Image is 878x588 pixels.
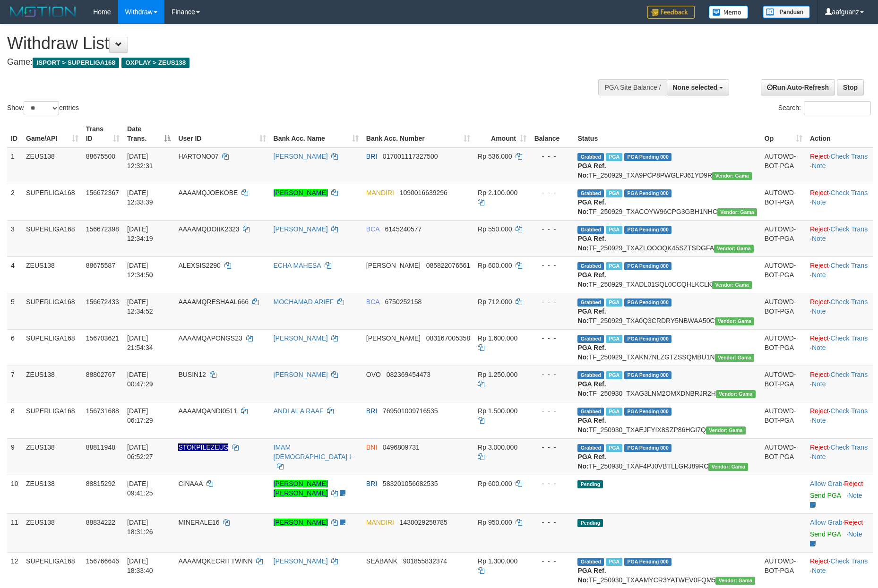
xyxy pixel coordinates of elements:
a: Note [812,198,826,206]
span: Marked by aafsreyleap [606,371,622,379]
td: TF_250929_TXAZLOOOQK45SZTSDGFA [574,220,760,256]
span: Grabbed [577,335,604,343]
a: Check Trans [831,371,868,378]
a: [PERSON_NAME] [274,334,328,342]
b: PGA Ref. No: [577,198,606,215]
a: Stop [837,79,864,95]
a: Reject [844,519,863,526]
span: Marked by aafsoycanthlai [606,226,622,234]
a: [PERSON_NAME] [274,371,328,378]
span: [DATE] 09:41:25 [127,480,153,497]
th: Bank Acc. Number: activate to sort column ascending [362,120,474,147]
span: Vendor URL: https://trx31.1velocity.biz [712,172,752,180]
td: AUTOWD-BOT-PGA [761,329,806,366]
button: None selected [667,79,730,95]
td: AUTOWD-BOT-PGA [761,293,806,329]
span: Rp 950.000 [478,519,512,526]
div: - - - [534,479,570,488]
a: Reject [810,443,829,451]
input: Search: [804,101,871,115]
span: 88675587 [86,262,115,269]
b: PGA Ref. No: [577,453,606,470]
span: AAAAMQRESHAAL666 [178,298,249,306]
td: AUTOWD-BOT-PGA [761,366,806,402]
th: Op: activate to sort column ascending [761,120,806,147]
span: Rp 600.000 [478,480,512,487]
span: OXPLAY > ZEUS138 [121,58,189,68]
td: AUTOWD-BOT-PGA [761,256,806,293]
a: [PERSON_NAME] [274,153,328,160]
img: Button%20Memo.svg [709,6,749,19]
span: 156672398 [86,225,119,233]
h4: Game: [7,58,576,67]
span: PGA Pending [624,371,671,379]
span: Marked by aafchhiseyha [606,335,622,343]
span: Rp 600.000 [478,262,512,269]
span: Vendor URL: https://trx31.1velocity.biz [715,577,755,585]
span: [PERSON_NAME] [366,334,421,342]
td: AUTOWD-BOT-PGA [761,438,806,475]
td: TF_250930_TXAEJFYIX8SZP86HGI7Q [574,402,760,438]
a: MOCHAMAD ARIEF [274,298,334,306]
span: [DATE] 12:34:50 [127,262,153,279]
span: Pending [577,480,603,488]
span: CINAAA [178,480,202,487]
th: Trans ID: activate to sort column ascending [82,120,123,147]
span: Vendor URL: https://trx31.1velocity.biz [716,390,756,398]
b: PGA Ref. No: [577,567,606,584]
td: TF_250929_TXACOYW96CPG3GBH1NHC [574,184,760,220]
div: - - - [534,224,570,234]
a: Reject [810,262,829,269]
a: Note [848,530,862,538]
span: Marked by aafheankoy [606,558,622,566]
span: 156766646 [86,557,119,565]
td: 2 [7,184,22,220]
th: Amount: activate to sort column ascending [474,120,530,147]
td: · · [806,220,873,256]
div: - - - [534,333,570,343]
th: Bank Acc. Name: activate to sort column ascending [270,120,362,147]
a: Send PGA [810,530,841,538]
span: AAAAMQDOIIK2323 [178,225,239,233]
td: · [806,513,873,552]
span: Marked by aafpengsreynich [606,262,622,270]
span: MANDIRI [366,189,394,196]
span: Copy 583201056682535 to clipboard [383,480,438,487]
a: Note [812,567,826,574]
span: Copy 0496809731 to clipboard [383,443,420,451]
span: [DATE] 12:34:52 [127,298,153,315]
a: Check Trans [831,262,868,269]
td: ZEUS138 [22,438,82,475]
th: Status [574,120,760,147]
td: ZEUS138 [22,256,82,293]
a: Note [812,380,826,388]
th: Action [806,120,873,147]
a: [PERSON_NAME] [274,189,328,196]
span: Rp 1.600.000 [478,334,517,342]
div: - - - [534,261,570,270]
a: ECHA MAHESA [274,262,321,269]
b: PGA Ref. No: [577,380,606,397]
td: ZEUS138 [22,513,82,552]
td: SUPERLIGA168 [22,220,82,256]
span: Vendor URL: https://trx31.1velocity.biz [706,426,746,435]
div: - - - [534,370,570,379]
a: Note [812,417,826,424]
td: ZEUS138 [22,147,82,184]
div: - - - [534,297,570,307]
div: - - - [534,406,570,416]
span: PGA Pending [624,444,671,452]
td: SUPERLIGA168 [22,402,82,438]
td: 10 [7,475,22,513]
a: Reject [810,334,829,342]
a: Check Trans [831,443,868,451]
span: Copy 769501009716535 to clipboard [383,407,438,415]
span: BCA [366,225,379,233]
span: Grabbed [577,558,604,566]
span: Rp 550.000 [478,225,512,233]
b: PGA Ref. No: [577,162,606,179]
span: OVO [366,371,381,378]
span: PGA Pending [624,298,671,307]
td: 4 [7,256,22,293]
span: BRI [366,407,377,415]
